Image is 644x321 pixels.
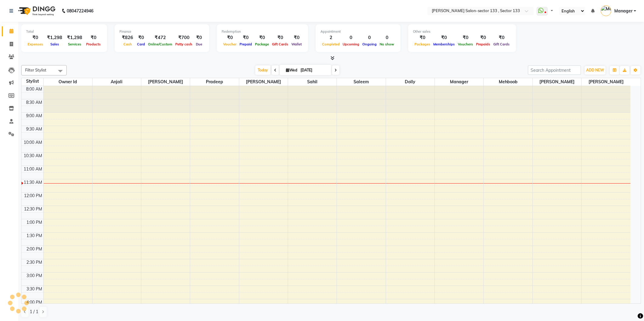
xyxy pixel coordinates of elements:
[136,34,146,41] div: ₹0
[26,34,45,41] div: ₹0
[413,42,432,46] span: Packages
[456,34,475,41] div: ₹0
[44,78,92,86] span: Owner id
[122,42,133,46] span: Cash
[22,166,43,172] div: 11:00 AM
[238,34,253,41] div: ₹0
[435,78,483,86] span: Manager
[25,126,43,132] div: 9:30 AM
[25,246,43,252] div: 2:00 PM
[475,42,492,46] span: Prepaids
[288,78,337,86] span: sahil
[26,42,45,46] span: Expenses
[413,34,432,41] div: ₹0
[361,34,378,41] div: 0
[25,113,43,119] div: 9:00 AM
[222,29,303,34] div: Redemption
[85,34,102,41] div: ₹0
[492,34,511,41] div: ₹0
[25,299,43,306] div: 4:00 PM
[26,29,102,34] div: Total
[290,42,303,46] span: Wallet
[23,206,43,212] div: 12:30 PM
[378,42,396,46] span: No show
[22,179,43,186] div: 11:30 AM
[49,42,61,46] span: Sales
[67,2,93,19] b: 08047224946
[270,34,290,41] div: ₹0
[30,309,38,315] span: 1 / 1
[92,78,141,86] span: Anjali
[146,34,174,41] div: ₹472
[190,78,239,86] span: Pradeep
[320,42,341,46] span: Completed
[22,78,43,84] div: Stylist
[25,99,43,106] div: 8:30 AM
[25,68,46,72] span: Filter Stylist
[337,78,385,86] span: saleem
[601,5,611,16] img: Manager
[65,34,85,41] div: ₹1,298
[25,286,43,292] div: 3:30 PM
[45,34,65,41] div: ₹1,298
[255,65,270,75] span: Today
[119,34,136,41] div: ₹826
[528,65,581,75] input: Search Appointment
[136,42,146,46] span: Card
[174,34,194,41] div: ₹700
[25,86,43,92] div: 8:00 AM
[194,42,204,46] span: Due
[253,34,270,41] div: ₹0
[614,8,632,14] span: Manager
[432,42,456,46] span: Memberships
[23,193,43,199] div: 12:00 PM
[290,34,303,41] div: ₹0
[585,66,605,74] button: ADD NEW
[475,34,492,41] div: ₹0
[284,68,299,72] span: Wed
[456,42,475,46] span: Vouchers
[341,34,361,41] div: 0
[25,259,43,266] div: 2:30 PM
[222,34,238,41] div: ₹0
[533,78,581,86] span: [PERSON_NAME]
[299,66,329,75] input: 2025-09-03
[586,68,604,72] span: ADD NEW
[22,139,43,146] div: 10:00 AM
[239,78,288,86] span: [PERSON_NAME]
[141,78,190,86] span: [PERSON_NAME]
[484,78,532,86] span: Mehboob
[492,42,511,46] span: Gift Cards
[253,42,270,46] span: Package
[320,34,341,41] div: 2
[270,42,290,46] span: Gift Cards
[25,273,43,279] div: 3:00 PM
[15,2,57,19] img: logo
[146,42,174,46] span: Online/Custom
[361,42,378,46] span: Ongoing
[413,29,511,34] div: Other sales
[320,29,396,34] div: Appointment
[25,219,43,226] div: 1:00 PM
[85,42,102,46] span: Products
[22,153,43,159] div: 10:30 AM
[341,42,361,46] span: Upcoming
[25,233,43,239] div: 1:30 PM
[378,34,396,41] div: 0
[194,34,204,41] div: ₹0
[66,42,83,46] span: Services
[432,34,456,41] div: ₹0
[238,42,253,46] span: Prepaid
[386,78,434,86] span: Dolly
[119,29,204,34] div: Finance
[174,42,194,46] span: Petty cash
[582,78,630,86] span: [PERSON_NAME]
[222,42,238,46] span: Voucher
